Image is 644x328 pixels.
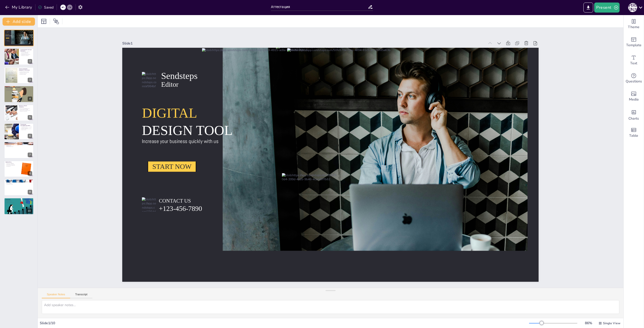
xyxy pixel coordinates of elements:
div: https://cdn.sendsteps.com/images/logo/sendsteps_logo_white.pnghttps://cdn.sendsteps.com/images/lo... [4,86,34,102]
p: Настройка CI/CD для Prodigy [19,109,32,110]
div: 1 [28,40,32,45]
div: 9 [28,190,32,194]
span: Questions [626,79,642,84]
p: Новый кластер Kubernetes для AI [19,108,32,109]
div: 7 [4,142,34,158]
span: Template [626,42,641,48]
div: 2 [28,59,32,64]
p: Современные решения [6,184,32,185]
span: DIGITAL [6,34,10,35]
p: Обновления и безопасность [20,53,32,54]
div: https://cdn.sendsteps.com/images/logo/sendsteps_logo_white.pnghttps://cdn.sendsteps.com/images/lo... [4,48,34,65]
p: Заключение [6,199,32,200]
div: Add a table [624,124,644,142]
p: Логирование и SSO/LDAP [6,163,19,164]
button: Speaker Notes [42,293,70,298]
div: https://images.unsplash.com/photo-1559526323-cb2f2fe2591b?crop=entropy&cs=srgb&fm=jpg&ixid=M3w1Mj... [4,30,34,46]
div: 8 [28,171,32,176]
div: Get real-time input from your audience [624,69,644,87]
p: Анализ программно-аппаратного обеспечения [19,68,32,71]
span: START NOW [202,254,236,286]
p: Изучение проблем эксплуатации [19,71,32,72]
p: Автоматизация рутинных задач [6,87,32,88]
button: Б [PERSON_NAME] [628,3,637,13]
button: Transcript [70,293,93,298]
p: Подведение итогов [6,200,32,201]
p: Эффективное управление [20,55,32,56]
div: Saved [38,5,54,10]
span: CONTACT US [7,40,9,41]
p: Ускорение обновления [20,127,32,128]
div: 86 % [582,321,594,325]
span: START NOW [6,38,9,38]
span: Text [630,61,637,66]
div: 3 [28,78,32,82]
p: Обработка изображений [6,181,32,182]
p: OCR и детекторы брендов [6,182,32,183]
p: Проекты в области Computer Vision [6,180,32,181]
p: Проекты в области Kubernetes [19,105,32,108]
div: Add images, graphics, shapes or video [624,87,644,106]
span: Increase your business quickly with us [177,218,238,274]
span: Charts [628,116,639,121]
p: Распределение ресурсов [6,146,32,147]
p: Повышение надежности систем [19,72,32,73]
p: Повышение эффективности работы [20,128,32,129]
p: Сопровождение кластеров Kubernetes [20,49,32,52]
span: Table [629,133,638,138]
div: Slide 1 / 10 [40,321,529,325]
span: DIGITAL [155,208,207,256]
p: Kubeflow Serve [6,146,32,147]
span: Sendsteps [7,31,9,32]
p: Удовлетворение потребностей пользователей [6,165,19,167]
p: KASPI GPT UI [6,161,19,163]
div: 7 [28,153,32,157]
p: Сокращение количества сотрудников [20,126,32,127]
p: Минимизация времени простоя [20,54,32,55]
span: DESIGN TOOL [6,35,12,36]
input: Insert title [271,3,368,11]
div: 6 [28,134,32,138]
span: Editor [7,32,8,32]
div: Change the overall theme [624,15,644,33]
p: Внедрение новых решений [6,202,32,203]
p: Поддержка пользователей [19,111,32,112]
span: Editor [153,202,171,219]
div: https://cdn.sendsteps.com/images/logo/sendsteps_logo_white.pnghttps://cdn.sendsteps.com/images/lo... [4,123,34,140]
p: Дальнейшие шаги [6,201,32,202]
span: Theme [628,24,639,30]
span: Sendsteps [147,182,180,214]
button: Add slide [3,18,35,26]
p: Повышение эффективности [6,88,32,89]
button: My Library [4,3,34,11]
div: https://cdn.sendsteps.com/images/logo/sendsteps_logo_white.pnghttps://cdn.sendsteps.com/images/lo... [4,105,34,121]
p: Основные задачи управления кластерами Kubernetes [20,51,32,53]
div: 9 [4,179,34,196]
div: 8 [4,161,34,177]
div: https://cdn.sendsteps.com/images/logo/sendsteps_logo_white.pnghttps://cdn.sendsteps.com/images/lo... [4,67,34,84]
p: Новые тенденции [6,183,32,184]
p: Оптимизация процессов [19,73,32,74]
div: 4 [28,97,32,101]
span: Single View [603,321,620,325]
div: 10 [26,209,32,213]
div: 5 [28,115,32,120]
p: Удобство работы с инфраструктурой [19,110,32,111]
span: Position [53,18,59,24]
span: +123-456-7890 [7,41,10,41]
div: 10 [4,198,34,214]
p: Регулярные проверки [19,74,32,75]
div: Add text boxes [624,51,644,69]
div: Б [PERSON_NAME] [628,3,637,12]
div: Add charts and graphs [624,106,644,124]
p: Анализ результатов [6,202,32,203]
button: Present [594,3,619,13]
span: Media [629,97,639,102]
p: Kubeflow и его применение [6,143,32,144]
p: Применение программных средств [6,86,32,88]
p: Kubeflow Pipelines [6,144,32,145]
p: Выбор правильных решений [6,89,32,90]
p: Единая точка входа [6,162,19,163]
div: Add ready made slides [624,33,644,51]
span: DESIGN TOOL [167,197,245,269]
